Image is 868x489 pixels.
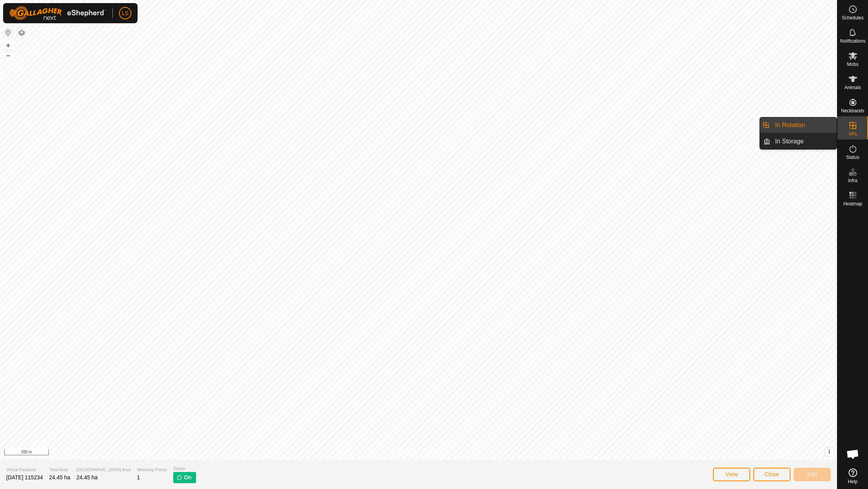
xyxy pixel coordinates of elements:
[844,85,861,90] span: Animals
[17,28,26,38] button: Map Layers
[760,117,837,133] li: In Rotation
[3,28,13,37] button: Reset Map
[713,468,750,481] button: View
[841,108,864,113] span: Neckbands
[6,467,43,473] span: Virtual Paddock
[184,474,191,482] span: On
[173,465,196,472] span: Status
[760,134,837,149] li: In Storage
[176,474,183,480] img: turn-on
[753,468,790,481] button: Close
[6,474,43,480] span: [DATE] 115234
[426,449,449,456] a: Contact Us
[847,62,858,67] span: Mobs
[9,6,106,20] img: Gallagher Logo
[770,117,837,133] a: In Rotation
[122,9,128,17] span: LS
[840,39,865,43] span: Notifications
[841,443,865,466] a: Open chat
[388,449,417,456] a: Privacy Policy
[76,467,131,473] span: [GEOGRAPHIC_DATA] Area
[49,467,71,473] span: Total Area
[848,178,857,183] span: Infra
[842,15,863,20] span: Schedules
[848,479,858,484] span: Help
[794,468,831,481] button: Edit
[837,465,868,487] a: Help
[3,41,13,50] button: +
[825,448,834,456] button: i
[137,467,167,473] span: Watering Points
[49,474,71,480] span: 24.45 ha
[775,121,805,130] span: In Rotation
[3,51,13,60] button: –
[770,134,837,149] a: In Storage
[846,155,859,160] span: Status
[775,137,804,146] span: In Storage
[807,471,817,477] span: Edit
[137,474,140,480] span: 1
[848,132,857,136] span: VPs
[828,448,830,455] span: i
[725,471,738,477] span: View
[765,471,779,477] span: Close
[843,201,862,206] span: Heatmap
[76,474,98,480] span: 24.45 ha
